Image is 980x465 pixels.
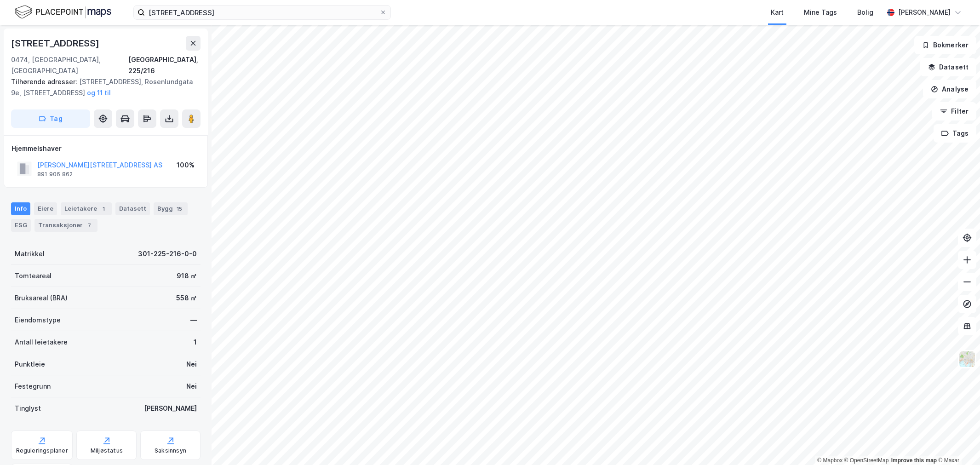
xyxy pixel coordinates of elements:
div: 558 ㎡ [176,293,197,304]
div: Tinglyst [15,403,41,414]
button: Tag [11,109,90,128]
div: Bolig [857,7,873,18]
div: [PERSON_NAME] [898,7,951,18]
div: Bygg [154,202,188,215]
input: Søk på adresse, matrikkel, gårdeiere, leietakere eller personer [145,6,379,19]
div: [STREET_ADDRESS] [11,36,101,51]
div: 1 [99,204,108,213]
iframe: Chat Widget [934,421,980,465]
div: [STREET_ADDRESS], Rosenlundgata 9e, [STREET_ADDRESS] [11,76,193,98]
div: Nei [186,381,197,392]
div: Transaksjoner [34,219,97,232]
span: Tilhørende adresser: [11,78,79,86]
div: [GEOGRAPHIC_DATA], 225/216 [128,54,201,76]
div: 891 906 862 [37,171,73,178]
div: 301-225-216-0-0 [138,248,197,259]
div: — [190,315,197,326]
div: Datasett [115,202,150,215]
div: Nei [186,359,197,370]
div: Tomteareal [15,270,52,281]
button: Analyse [923,80,976,98]
div: ESG [11,219,31,232]
div: Matrikkel [15,248,45,259]
div: Eiendomstype [15,315,61,326]
button: Tags [934,124,976,143]
div: Antall leietakere [15,337,68,348]
div: Punktleie [15,359,45,370]
a: OpenStreetMap [844,457,889,464]
div: Festegrunn [15,381,51,392]
img: Z [958,350,976,368]
div: Kontrollprogram for chat [934,421,980,465]
div: Kart [771,7,784,18]
img: logo.f888ab2527a4732fd821a326f86c7f29.svg [15,4,111,20]
div: Eiere [34,202,57,215]
a: Mapbox [817,457,842,464]
div: 918 ㎡ [177,270,197,281]
div: [PERSON_NAME] [144,403,197,414]
div: Info [11,202,30,215]
div: Reguleringsplaner [16,447,68,454]
div: 0474, [GEOGRAPHIC_DATA], [GEOGRAPHIC_DATA] [11,54,128,76]
div: Mine Tags [804,7,837,18]
button: Filter [932,102,976,121]
div: Hjemmelshaver [11,143,200,154]
div: 7 [85,221,94,230]
div: 15 [175,204,184,213]
a: Improve this map [891,457,937,464]
div: 1 [194,337,197,348]
button: Bokmerker [914,36,976,54]
div: Saksinnsyn [155,447,186,454]
div: 100% [177,160,195,171]
button: Datasett [920,58,976,76]
div: Leietakere [61,202,112,215]
div: Miljøstatus [91,447,123,454]
div: Bruksareal (BRA) [15,293,68,304]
